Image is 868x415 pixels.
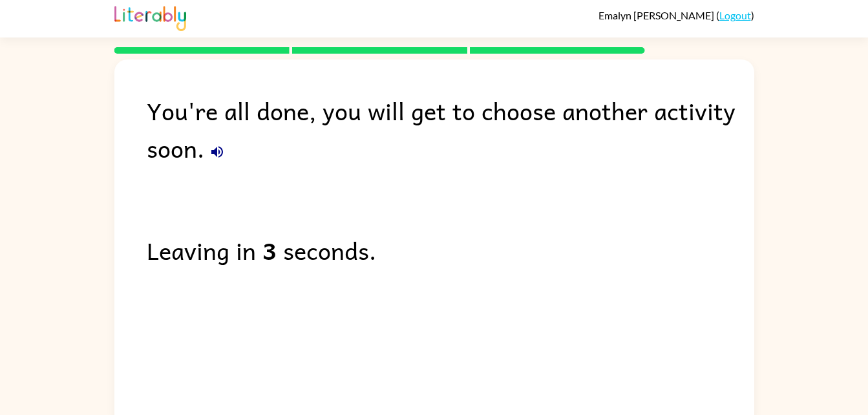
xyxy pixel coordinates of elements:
[262,231,277,269] b: 3
[114,3,186,31] img: Literably
[598,9,754,21] div: ( )
[147,231,754,269] div: Leaving in seconds.
[719,9,751,21] a: Logout
[147,92,754,167] div: You're all done, you will get to choose another activity soon.
[598,9,716,21] span: Emalyn [PERSON_NAME]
